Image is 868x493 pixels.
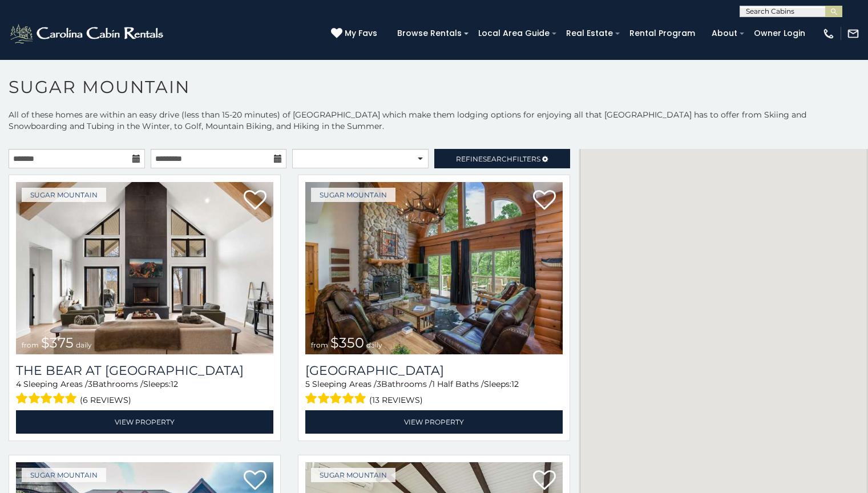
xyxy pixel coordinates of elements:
span: 1 Half Baths / [432,379,484,389]
a: [GEOGRAPHIC_DATA] [305,363,563,378]
img: White-1-2.png [9,22,167,45]
a: Real Estate [560,25,619,42]
a: Add to favorites [533,469,556,493]
a: from $350 daily [305,182,563,354]
img: 1714387646_thumbnail.jpeg [16,182,273,354]
a: Owner Login [748,25,811,42]
h3: The Bear At Sugar Mountain [16,363,273,378]
span: 3 [377,379,381,389]
span: 5 [305,379,310,389]
a: View Property [16,410,273,434]
span: 12 [171,379,178,389]
span: from [311,341,328,349]
div: Sleeping Areas / Bathrooms / Sleeps: [16,378,273,407]
span: (6 reviews) [80,393,131,407]
a: Sugar Mountain [22,188,106,202]
span: $350 [330,334,364,351]
a: Sugar Mountain [22,468,106,482]
span: Search [483,155,512,163]
span: 12 [511,379,519,389]
a: Add to favorites [533,189,556,213]
a: Local Area Guide [473,25,555,42]
a: View Property [305,410,563,434]
a: Browse Rentals [391,25,467,42]
a: Rental Program [624,25,701,42]
span: 4 [16,379,21,389]
a: from $375 daily [16,182,273,354]
a: Sugar Mountain [311,468,395,482]
a: Add to favorites [244,469,267,493]
span: $375 [41,334,74,351]
a: RefineSearchFilters [434,149,571,168]
div: Sleeping Areas / Bathrooms / Sleeps: [305,378,563,407]
span: 3 [88,379,92,389]
a: My Favs [331,27,380,40]
a: Add to favorites [244,189,267,213]
span: Refine Filters [456,155,540,163]
h3: Grouse Moor Lodge [305,363,563,378]
a: About [706,25,743,42]
span: daily [366,341,382,349]
a: The Bear At [GEOGRAPHIC_DATA] [16,363,273,378]
img: mail-regular-white.png [847,27,859,40]
img: phone-regular-white.png [822,27,835,40]
span: My Favs [345,27,377,39]
span: from [22,341,39,349]
span: (13 reviews) [369,393,423,407]
a: Sugar Mountain [311,188,395,202]
span: daily [76,341,92,349]
img: 1714398141_thumbnail.jpeg [305,182,563,354]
